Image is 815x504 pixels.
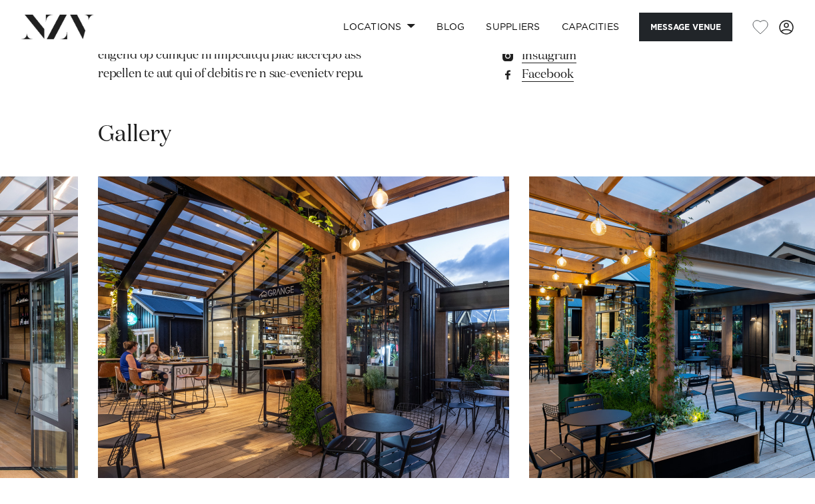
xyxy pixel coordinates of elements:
[500,47,717,65] a: Instagram
[21,15,94,39] img: nzv-logo.png
[475,13,550,41] a: SUPPLIERS
[639,13,732,41] button: Message Venue
[426,13,475,41] a: BLOG
[551,13,630,41] a: Capacities
[98,176,509,478] swiper-slide: 2 / 22
[98,120,171,150] h2: Gallery
[333,13,426,41] a: Locations
[500,65,717,84] a: Facebook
